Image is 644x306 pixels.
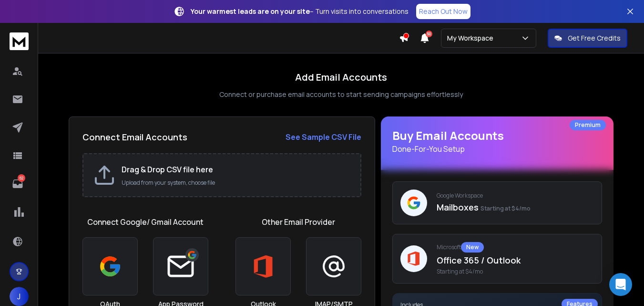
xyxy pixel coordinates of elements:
a: Reach Out Now [416,4,470,19]
p: Done-For-You Setup [392,143,602,155]
div: New [461,242,484,253]
p: – Turn visits into conversations [191,7,409,16]
img: logo [10,32,29,50]
div: Open Intercom Messenger [609,273,632,296]
p: Reach Out Now [419,7,468,16]
p: Upload from your system, choose file [122,179,351,187]
p: Office 365 / Outlook [437,253,594,267]
h1: Other Email Provider [262,216,335,228]
strong: Your warmest leads are on your site [191,7,310,16]
h1: Add Email Accounts [295,71,387,84]
strong: See Sample CSV File [286,132,361,142]
span: Starting at $4/mo [437,268,594,275]
span: Starting at $4/mo [480,204,531,212]
a: 62 [8,174,27,193]
a: See Sample CSV File [286,131,361,143]
h1: Connect Google/ Gmail Account [87,216,204,228]
p: 62 [18,174,25,182]
p: My Workspace [447,33,497,43]
h2: Connect Email Accounts [82,130,187,144]
p: Connect or purchase email accounts to start sending campaigns effortlessly [219,90,463,99]
div: Premium [570,120,606,130]
p: Microsoft [437,242,594,253]
p: Google Workspace [437,192,594,200]
h2: Drag & Drop CSV file here [122,164,351,175]
span: 50 [426,31,432,37]
p: Get Free Credits [568,33,621,43]
button: Get Free Credits [548,29,627,48]
h1: Buy Email Accounts [392,128,602,155]
button: J [10,287,29,306]
p: Mailboxes [437,200,594,214]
